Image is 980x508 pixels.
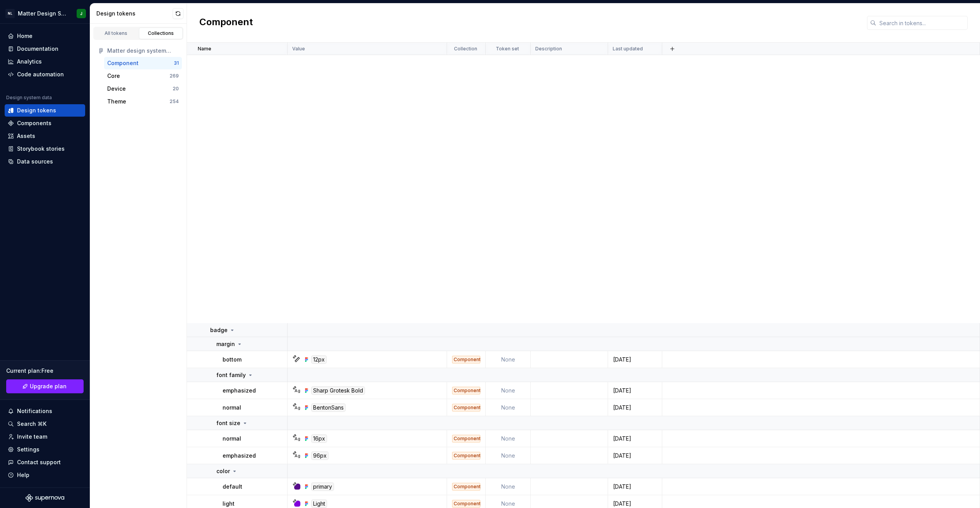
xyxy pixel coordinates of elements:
[170,73,179,79] div: 269
[5,30,85,42] a: Home
[6,379,84,393] a: Upgrade plan
[5,469,85,481] button: Help
[5,155,85,168] a: Data sources
[608,404,661,412] div: [DATE]
[2,5,88,22] button: NLMatter Design SystemJ
[486,447,531,464] td: None
[452,483,480,491] div: Component
[107,85,126,93] div: Device
[5,456,85,468] button: Contact support
[97,30,135,36] div: All tokens
[17,145,65,153] div: Storybook stories
[608,500,661,508] div: [DATE]
[96,10,173,17] div: Design tokens
[535,46,562,52] p: Description
[5,55,85,68] a: Analytics
[223,356,242,363] p: bottom
[452,435,480,443] div: Component
[17,119,51,127] div: Components
[608,452,661,460] div: [DATE]
[17,420,46,428] div: Search ⌘K
[608,387,661,394] div: [DATE]
[223,435,241,443] p: normal
[5,117,85,129] a: Components
[454,46,477,52] p: Collection
[17,446,39,453] div: Settings
[174,60,179,66] div: 31
[104,83,182,95] a: Device20
[452,500,480,508] div: Component
[292,46,305,52] p: Value
[107,72,120,80] div: Core
[107,98,126,105] div: Theme
[210,326,228,334] p: badge
[486,430,531,447] td: None
[223,483,242,491] p: default
[486,351,531,368] td: None
[170,98,179,105] div: 254
[311,434,327,443] div: 16px
[5,43,85,55] a: Documentation
[5,68,85,81] a: Code automation
[17,45,58,53] div: Documentation
[452,404,480,412] div: Component
[216,371,246,379] p: font family
[311,355,327,364] div: 12px
[216,419,240,427] p: font size
[5,104,85,117] a: Design tokens
[452,356,480,363] div: Component
[104,70,182,82] button: Core269
[5,143,85,155] a: Storybook stories
[311,499,327,508] div: Light
[17,71,64,78] div: Code automation
[496,46,519,52] p: Token set
[311,386,365,395] div: Sharp Grotesk Bold
[5,130,85,142] a: Assets
[17,158,53,165] div: Data sources
[608,435,661,443] div: [DATE]
[80,10,82,17] div: J
[198,46,211,52] p: Name
[294,387,300,394] div: Ag
[5,405,85,417] button: Notifications
[294,436,300,442] div: Ag
[223,452,256,460] p: emphasized
[216,467,230,475] p: color
[107,47,179,55] div: Matter design system (V4)—DRAFT
[223,500,235,508] p: light
[311,403,346,412] div: BentonSans
[104,95,182,108] button: Theme254
[5,431,85,443] a: Invite team
[17,407,52,415] div: Notifications
[613,46,643,52] p: Last updated
[608,356,661,363] div: [DATE]
[104,57,182,69] button: Component31
[199,16,253,30] h2: Component
[5,443,85,456] a: Settings
[26,494,64,502] svg: Supernova Logo
[107,59,139,67] div: Component
[142,30,180,36] div: Collections
[223,387,256,394] p: emphasized
[6,367,84,375] div: Current plan : Free
[452,452,480,460] div: Component
[6,95,52,101] div: Design system data
[608,483,661,491] div: [DATE]
[223,404,241,412] p: normal
[17,32,33,40] div: Home
[486,399,531,416] td: None
[486,478,531,495] td: None
[311,482,334,491] div: primary
[294,453,300,459] div: Ag
[17,433,47,441] div: Invite team
[294,405,300,411] div: Ag
[30,382,67,390] span: Upgrade plan
[5,9,15,18] div: NL
[216,340,235,348] p: margin
[17,132,35,140] div: Assets
[17,458,61,466] div: Contact support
